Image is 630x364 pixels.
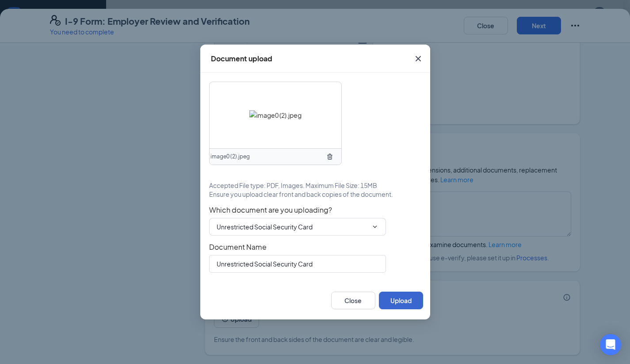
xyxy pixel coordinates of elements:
[600,334,621,355] div: Open Intercom Messenger
[211,54,272,64] div: Document upload
[406,45,430,73] button: Close
[326,153,333,160] svg: TrashOutline
[379,292,423,309] button: Upload
[413,53,424,64] svg: Cross
[209,255,386,273] input: Enter document name
[209,190,393,199] span: Ensure you upload clear front and back copies of the document.
[209,181,377,190] span: Accepted File type: PDF, Images. Maximum File Size: 15MB
[249,110,302,120] img: image0 (2).jpeg
[371,223,378,230] svg: ChevronDown
[331,292,375,309] button: Close
[209,243,421,251] span: Document Name
[217,222,368,232] input: Select document type
[210,153,250,161] span: image0 (2).jpeg
[323,150,337,164] button: TrashOutline
[209,206,421,214] span: Which document are you uploading?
